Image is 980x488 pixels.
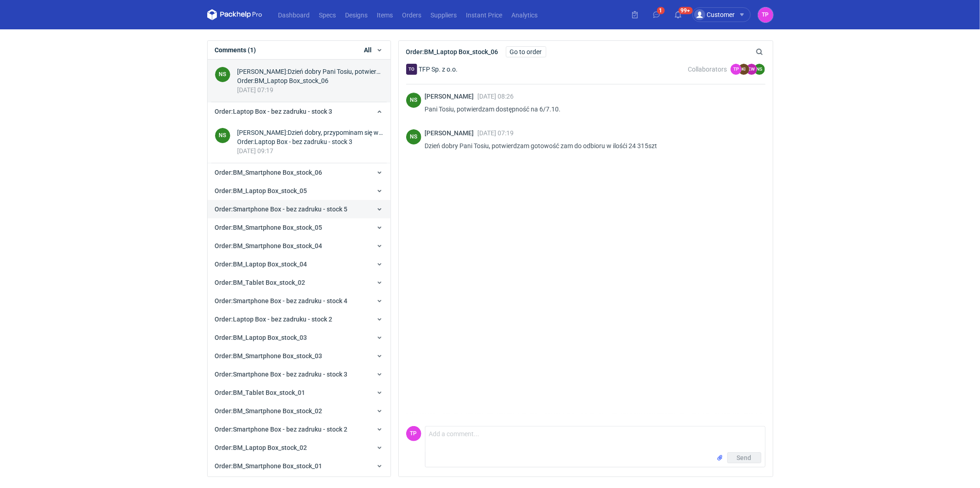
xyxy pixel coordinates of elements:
div: Order : Laptop Box - bez zadruku - stock 3 [238,137,383,146]
span: Send [737,455,752,461]
span: [DATE] 07:19 [478,129,514,137]
figcaption: TP [731,64,742,75]
a: Analytics [507,9,543,20]
span: Order : BM_Smartphone Box_stock_01 [215,462,323,470]
figcaption: NS [215,67,230,82]
button: Order:BM_Laptop Box_stock_03 [208,328,391,347]
a: Designs [341,9,373,20]
span: All [364,45,372,55]
span: [PERSON_NAME] [425,129,478,137]
span: Order : BM_Laptop Box_stock_03 [215,334,307,341]
button: Order:BM_Tablet Box_stock_01 [208,383,391,402]
button: Order:Smartphone Box - bez zadruku - stock 5 [208,200,391,218]
p: Dzień dobry Pani Tosiu, potwierdzam gotowość zam do odbioru w ilośći 24 315szt [425,140,758,151]
span: Order : BM_Laptop Box_stock_02 [215,444,307,451]
span: Order : BM_Smartphone Box_stock_03 [215,352,323,360]
button: Order:BM_Smartphone Box_stock_01 [208,457,391,475]
figcaption: EW [746,64,757,75]
figcaption: NS [215,128,230,143]
span: Order : BM_Tablet Box_stock_02 [215,279,306,286]
div: TFP Sp. z o.o. [406,64,417,75]
figcaption: NS [406,129,421,144]
button: Customer [692,7,758,22]
a: Dashboard [274,9,315,20]
div: Natalia Stępak [215,128,230,143]
button: Order:BM_Laptop Box_stock_02 [208,438,391,457]
a: Instant Price [462,9,507,20]
button: Order:BM_Smartphone Box_stock_02 [208,402,391,420]
span: Order : Smartphone Box - bez zadruku - stock 2 [215,426,348,433]
div: Natalia Stępak [406,129,421,144]
button: Order:Smartphone Box - bez zadruku - stock 2 [208,420,391,438]
a: Orders [398,9,426,20]
input: Search [754,46,783,57]
button: Order:BM_Laptop Box_stock_05 [208,182,391,200]
button: Order:Smartphone Box - bez zadruku - stock 4 [208,292,391,310]
p: Pani Tosiu, potwierdzam dostępność na 6/7.10. [425,104,758,115]
span: Order : BM_Smartphone Box_stock_05 [215,224,323,231]
span: Order : BM_Smartphone Box_stock_06 [215,169,323,176]
h1: Comments (1) [215,45,256,55]
button: Order:BM_Smartphone Box_stock_04 [208,237,391,255]
span: [PERSON_NAME] [425,93,478,100]
button: Order:BM_Smartphone Box_stock_03 [208,347,391,365]
div: Tosia Płotek [758,7,773,22]
button: All [364,45,383,55]
button: Order:BM_Tablet Box_stock_02 [208,273,391,292]
button: Order:Laptop Box - bez zadruku - stock 2 [208,310,391,328]
figcaption: TP [406,426,421,441]
button: Order:Smartphone Box - bez zadruku - stock 3 [208,365,391,383]
span: Order : Smartphone Box - bez zadruku - stock 3 [215,371,348,378]
div: [DATE] 09:17 [238,146,383,155]
div: Tosia Płotek [406,426,421,441]
a: NS[PERSON_NAME]:Dzień dobry Pani Tosiu, potwierdzam gotowość zam do odbioru w ilośći 24 315sztOrd... [208,60,391,102]
a: Suppliers [426,9,462,20]
div: Customer [694,9,735,20]
span: Order : BM_Smartphone Box_stock_02 [215,407,323,415]
h2: Order : BM_Laptop Box_stock_06 [406,47,498,56]
div: [DATE] 07:19 [238,85,383,94]
button: 1 [649,7,664,22]
div: Order : BM_Laptop Box_stock_06 [238,76,383,85]
figcaption: NS [754,64,765,75]
figcaption: NS [406,93,421,108]
span: Order : Laptop Box - bez zadruku - stock 2 [215,316,333,323]
span: Order : BM_Laptop Box_stock_05 [215,187,307,194]
figcaption: To [406,64,417,75]
span: Order : Smartphone Box - bez zadruku - stock 4 [215,297,348,305]
span: Order : Smartphone Box - bez zadruku - stock 5 [215,205,348,213]
div: TFP Sp. z o.o. [406,64,458,75]
button: Order:BM_Laptop Box_stock_04 [208,255,391,273]
span: [DATE] 08:26 [478,93,514,100]
div: [PERSON_NAME] : Dzień dobry Pani Tosiu, potwierdzam gotowość zam do odbioru w ilośći 24 315szt [238,67,383,76]
span: Order : BM_Tablet Box_stock_01 [215,389,306,396]
span: Order : Laptop Box - bez zadruku - stock 3 [215,108,333,115]
button: Order:BM_Smartphone Box_stock_05 [208,218,391,237]
div: Natalia Stępak [406,93,421,108]
span: Order : BM_Laptop Box_stock_04 [215,261,307,268]
button: Order:BM_Smartphone Box_stock_06 [208,163,391,182]
span: Order : BM_Smartphone Box_stock_04 [215,242,323,250]
svg: Packhelp Pro [207,9,262,20]
button: 99+ [671,7,685,22]
button: Send [727,452,761,463]
a: Go to order [506,46,546,57]
button: TP [758,7,773,22]
a: Specs [315,9,341,20]
a: Items [373,9,398,20]
a: NS[PERSON_NAME]:Dzień dobry, przypominam się w temacie odbioru zam :)Order:Laptop Box - bez zadru... [208,121,391,163]
figcaption: KI [738,64,749,75]
span: Collaborators [688,66,727,73]
div: Natalia Stępak [215,67,230,82]
div: [PERSON_NAME] : Dzień dobry, przypominam się w temacie odbioru zam :) [238,128,383,137]
button: Order:Laptop Box - bez zadruku - stock 3 [208,102,391,121]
